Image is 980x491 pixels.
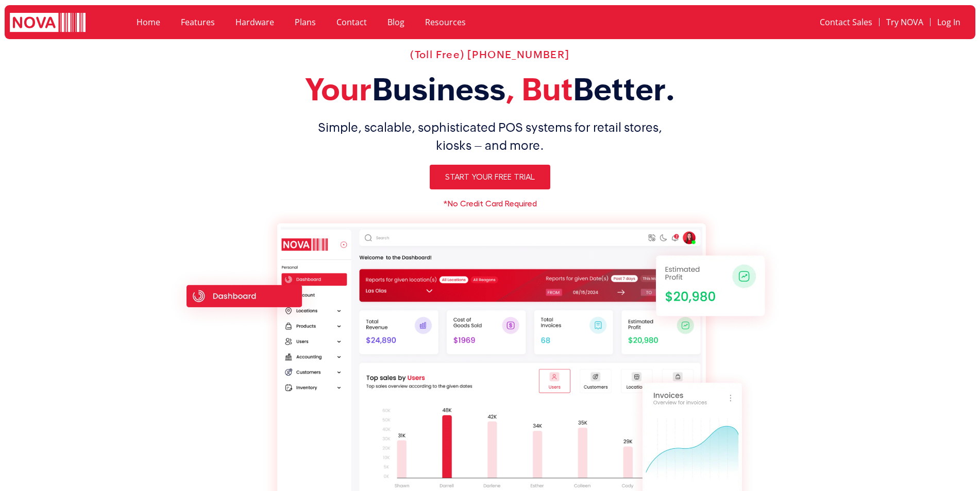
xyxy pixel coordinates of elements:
[126,10,171,34] a: Home
[445,173,535,181] span: Start Your Free Trial
[372,72,505,107] span: Business
[931,10,967,34] a: Log In
[126,10,675,34] nav: Menu
[170,200,810,208] h6: *No Credit Card Required
[10,13,86,34] img: logo white
[377,10,415,34] a: Blog
[880,10,930,34] a: Try NOVA
[686,10,967,34] nav: Menu
[170,48,810,61] h2: (Toll Free) [PHONE_NUMBER]
[415,10,476,34] a: Resources
[284,10,326,34] a: Plans
[170,71,810,108] h2: Your , But
[813,10,879,34] a: Contact Sales
[326,10,377,34] a: Contact
[573,72,675,107] span: Better.
[430,165,550,189] a: Start Your Free Trial
[225,10,284,34] a: Hardware
[171,10,225,34] a: Features
[170,118,810,154] h1: Simple, scalable, sophisticated POS systems for retail stores, kiosks – and more.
